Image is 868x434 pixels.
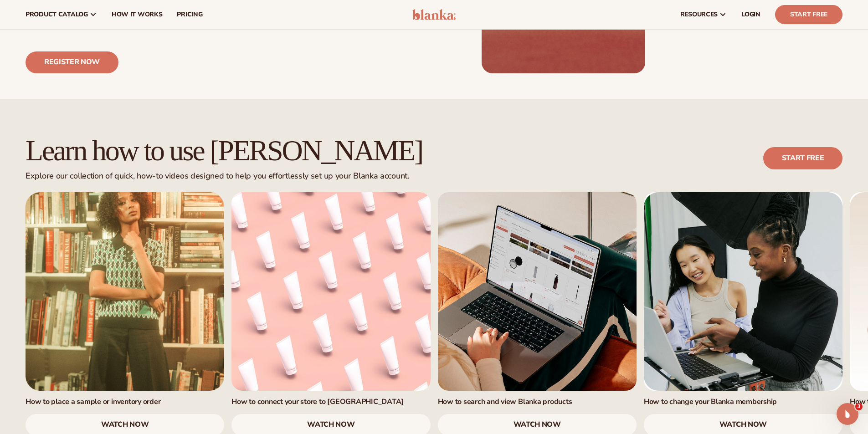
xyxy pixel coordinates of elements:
h2: Learn how to use [PERSON_NAME] [26,135,422,166]
span: pricing [177,11,202,18]
h3: How to search and view Blanka products [438,397,637,407]
span: LOGIN [741,11,760,18]
span: product catalog [26,11,88,18]
span: 3 [855,403,863,410]
h3: How to change your Blanka membership [644,397,842,407]
a: Start free [763,147,842,169]
iframe: Intercom live chat [837,403,858,425]
h3: How to connect your store to [GEOGRAPHIC_DATA] [231,397,430,407]
span: How It Works [112,11,163,18]
a: Register now [26,51,118,73]
div: Explore our collection of quick, how-to videos designed to help you effortlessly set up your Blan... [26,171,422,181]
span: resources [680,11,718,18]
a: Start Free [775,5,842,24]
img: logo [412,9,456,20]
h3: How to place a sample or inventory order [26,397,224,407]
